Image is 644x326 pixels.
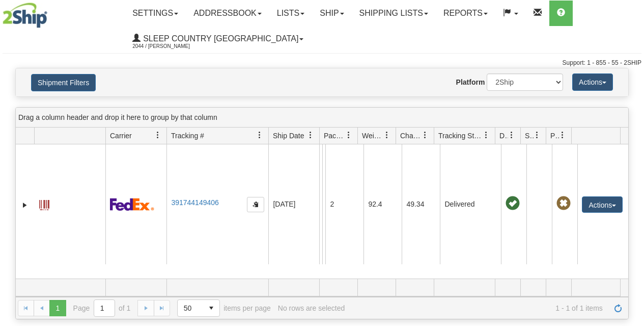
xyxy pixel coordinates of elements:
label: Platform [456,77,485,87]
span: Packages [324,131,345,141]
span: Shipment Issues [525,131,534,141]
span: Carrier [110,131,132,141]
a: Weight filter column settings [378,127,396,144]
a: Sleep Country [GEOGRAPHIC_DATA] 2044 / [PERSON_NAME] [125,26,311,52]
span: Page 1 [49,300,66,316]
div: No rows are selected [278,304,345,312]
div: grid grouping header [16,108,628,128]
a: Pickup Status filter column settings [554,127,571,144]
img: logo2044.jpg [3,3,47,28]
a: Expand [20,200,30,210]
button: Actions [582,196,623,213]
span: Tracking Status [438,131,483,141]
img: 2 - FedEx Express® [110,198,154,211]
span: Ship Date [273,131,304,141]
span: 2044 / [PERSON_NAME] [132,41,209,52]
span: Charge [400,131,422,141]
span: 1 - 1 of 1 items [352,304,603,312]
span: Page of 1 [73,299,131,317]
td: Sleep Country [GEOGRAPHIC_DATA] Shipping Department [GEOGRAPHIC_DATA] [GEOGRAPHIC_DATA] [GEOGRAPH... [319,144,322,264]
span: select [203,300,219,316]
a: Addressbook [186,1,269,26]
div: Support: 1 - 855 - 55 - 2SHIP [3,59,641,67]
td: QUEEN OJIEMUDIA QUEEN OJIEMUDIA CA NS HALIFAX B3P 0J7 [322,144,325,264]
a: Reports [436,1,495,26]
a: Settings [125,1,186,26]
a: Ship Date filter column settings [302,127,319,144]
a: Carrier filter column settings [149,127,166,144]
iframe: chat widget [621,111,643,215]
span: items per page [177,299,271,317]
a: Shipment Issues filter column settings [528,127,546,144]
td: Delivered [440,144,501,264]
a: Packages filter column settings [340,127,357,144]
span: Weight [362,131,383,141]
a: Delivery Status filter column settings [503,127,520,144]
span: Sleep Country [GEOGRAPHIC_DATA] [141,34,298,43]
span: Page sizes drop down [177,299,220,317]
span: Delivery Status [499,131,508,141]
span: Pickup Status [550,131,559,141]
span: Pickup Not Assigned [556,196,571,211]
a: Refresh [610,300,626,316]
a: 391744149406 [171,198,218,207]
td: 49.34 [402,144,440,264]
span: Tracking # [171,131,204,141]
a: Tracking # filter column settings [251,127,268,144]
td: 92.4 [363,144,402,264]
a: Charge filter column settings [416,127,434,144]
a: Lists [269,1,312,26]
span: On time [506,196,520,211]
td: 2 [325,144,363,264]
td: [DATE] [268,144,319,264]
button: Actions [572,73,613,91]
a: Label [39,195,49,212]
a: Tracking Status filter column settings [478,127,495,144]
span: 50 [184,303,197,313]
a: Ship [312,1,351,26]
button: Shipment Filters [31,74,96,91]
button: Copy to clipboard [247,197,264,212]
a: Shipping lists [352,1,436,26]
input: Page 1 [94,300,115,316]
